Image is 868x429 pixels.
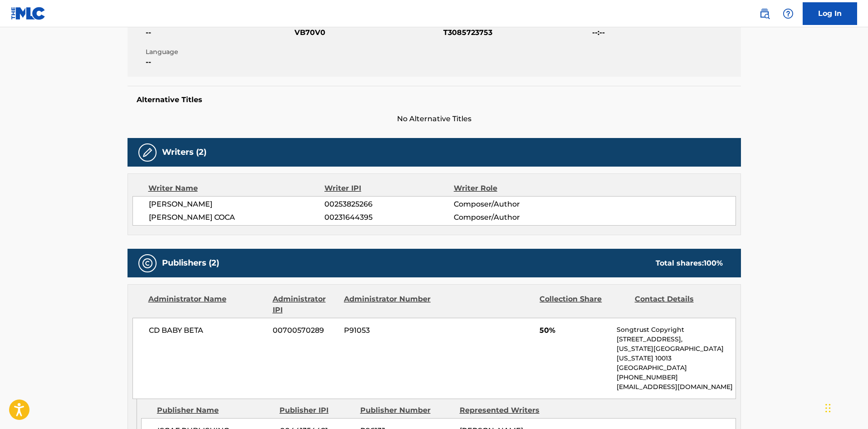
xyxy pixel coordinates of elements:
span: --:-- [592,27,739,38]
div: Widget de chat [823,385,868,429]
div: Administrator Number [344,294,432,316]
div: Collection Share [539,294,628,316]
span: -- [146,27,292,38]
h5: Writers (2) [162,147,206,158]
p: [STREET_ADDRESS], [617,335,735,344]
span: Composer/Author [454,212,571,223]
img: MLC Logo [11,7,46,20]
div: Publisher IPI [280,405,353,416]
div: Writer Role [454,183,571,194]
img: Writers [142,147,153,158]
div: Contact Details [635,294,723,316]
h5: Alternative Titles [137,95,732,104]
p: [GEOGRAPHIC_DATA] [617,363,735,373]
span: 50% [539,325,610,336]
div: Writer IPI [324,183,454,194]
div: Arrastrar [825,394,831,422]
span: VB70V0 [294,27,441,38]
div: Writer Name [148,183,325,194]
span: CD BABY BETA [149,325,266,336]
h5: Publishers (2) [162,258,219,268]
div: Administrator IPI [273,294,337,316]
span: -- [146,57,292,68]
p: Songtrust Copyright [617,325,735,335]
div: Total shares: [656,258,723,269]
span: Language [146,47,292,57]
span: No Alternative Titles [128,113,741,124]
span: P91053 [344,325,432,336]
span: 00231644395 [324,212,453,223]
span: 100 % [704,259,723,267]
p: [PHONE_NUMBER] [617,373,735,382]
span: 00253825266 [324,199,453,210]
iframe: Chat Widget [823,385,868,429]
img: help [783,8,794,19]
span: [PERSON_NAME] COCA [149,212,325,223]
div: Administrator Name [148,294,266,316]
p: [US_STATE][GEOGRAPHIC_DATA][US_STATE] 10013 [617,344,735,363]
img: search [759,8,770,19]
div: Help [779,5,797,23]
a: Log In [803,2,857,25]
div: Publisher Name [157,405,273,416]
a: Public Search [755,5,774,23]
div: Represented Writers [460,405,552,416]
span: Composer/Author [454,199,571,210]
img: Publishers [142,258,153,269]
span: [PERSON_NAME] [149,199,325,210]
div: Publisher Number [360,405,453,416]
p: [EMAIL_ADDRESS][DOMAIN_NAME] [617,382,735,392]
span: 00700570289 [273,325,337,336]
span: T3085723753 [443,27,590,38]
